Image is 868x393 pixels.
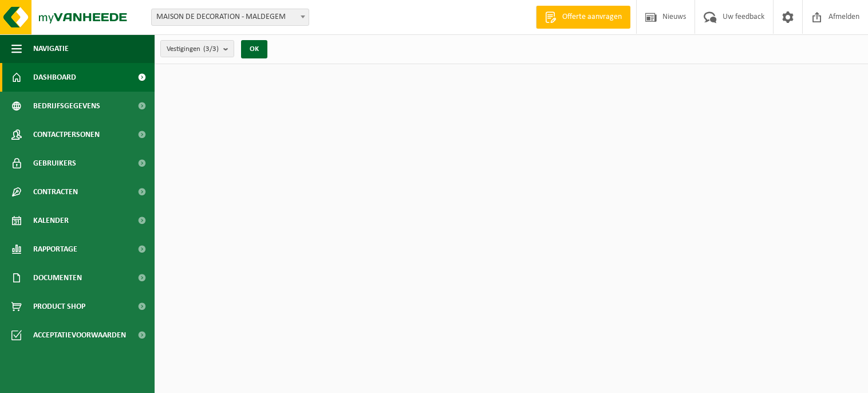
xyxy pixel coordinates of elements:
[203,45,219,53] count: (3/3)
[33,92,100,120] span: Bedrijfsgegevens
[33,206,69,235] span: Kalender
[33,63,76,92] span: Dashboard
[33,34,69,63] span: Navigatie
[33,120,100,149] span: Contactpersonen
[151,9,309,26] span: MAISON DE DECORATION - MALDEGEM
[167,41,219,58] span: Vestigingen
[33,149,76,178] span: Gebruikers
[536,6,630,29] a: Offerte aanvragen
[33,235,77,264] span: Rapportage
[152,9,309,25] span: MAISON DE DECORATION - MALDEGEM
[33,292,85,321] span: Product Shop
[33,264,82,292] span: Documenten
[559,11,625,23] span: Offerte aanvragen
[33,321,126,349] span: Acceptatievoorwaarden
[241,40,267,58] button: OK
[160,40,234,57] button: Vestigingen(3/3)
[33,178,78,206] span: Contracten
